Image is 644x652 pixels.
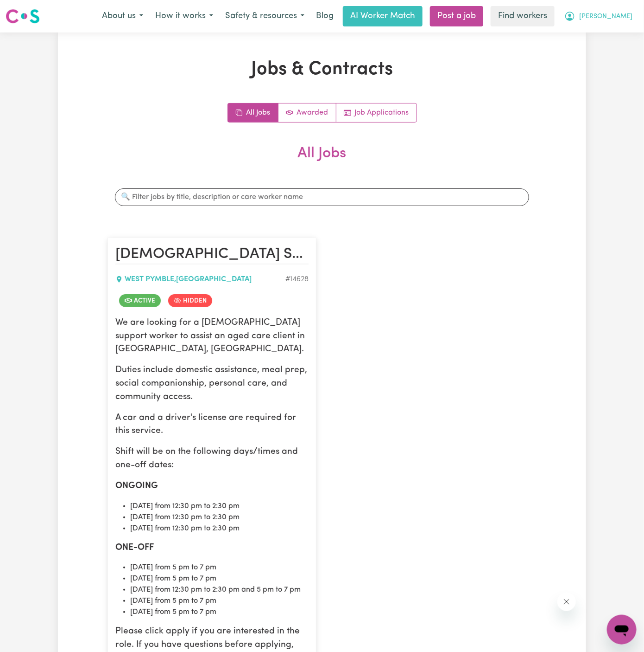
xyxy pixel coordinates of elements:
[557,593,576,611] iframe: Close message
[130,512,309,523] li: [DATE] from 12:30 pm to 2:30 pm
[130,584,309,595] li: [DATE] from 12:30 pm to 2:30 pm and 5 pm to 7 pm
[119,294,161,307] span: Job is active
[168,294,212,307] span: Job is hidden
[107,58,537,81] h1: Jobs & Contracts
[219,6,310,26] button: Safety & resources
[491,6,555,26] a: Find workers
[115,412,309,439] p: A car and a driver's license are required for this service.
[310,6,339,26] a: Blog
[6,6,40,27] a: Careseekers logo
[130,607,309,618] li: [DATE] from 5 pm to 7 pm
[130,562,309,573] li: [DATE] from 5 pm to 7 pm
[115,274,285,285] div: WEST PYMBLE , [GEOGRAPHIC_DATA]
[343,6,423,26] a: AI Worker Match
[285,274,309,285] div: Job ID #14628
[115,482,158,491] strong: ONGOING
[115,245,309,264] h2: Female Support Worker Needed In West Pymble, NSW.
[107,145,537,177] h2: All Jobs
[130,573,309,584] li: [DATE] from 5 pm to 7 pm
[130,501,309,512] li: [DATE] from 12:30 pm to 2:30 pm
[115,543,154,552] strong: ONE-OFF
[149,6,219,26] button: How it works
[6,6,56,14] span: Need any help?
[228,103,278,122] a: All jobs
[115,316,309,356] p: We are looking for a [DEMOGRAPHIC_DATA] support worker to assist an aged care client in [GEOGRAPH...
[430,6,483,26] a: Post a job
[130,523,309,534] li: [DATE] from 12:30 pm to 2:30 pm
[130,595,309,607] li: [DATE] from 5 pm to 7 pm
[336,103,417,122] a: Job applications
[558,6,638,26] button: My Account
[607,615,637,645] iframe: Button to launch messaging window
[96,6,149,26] button: About us
[115,188,529,206] input: 🔍 Filter jobs by title, description or care worker name
[579,12,632,22] span: [PERSON_NAME]
[278,103,336,122] a: Active jobs
[6,8,40,25] img: Careseekers logo
[115,445,309,472] p: Shift will be on the following days/times and one-off dates:
[115,364,309,404] p: Duties include domestic assistance, meal prep, social companionship, personal care, and community...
